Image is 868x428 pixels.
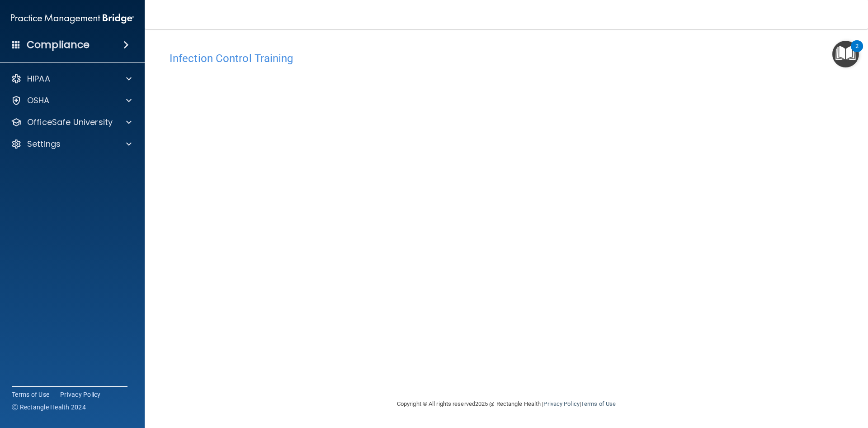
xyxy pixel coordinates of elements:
[832,41,859,67] button: Open Resource Center, 2 new notifications
[11,139,132,149] a: Settings
[170,69,622,348] iframe: infection-control-training
[581,400,616,407] a: Terms of Use
[11,10,134,28] img: PMB logo
[60,390,101,399] a: Privacy Policy
[11,117,132,128] a: OfficeSafe University
[27,73,50,84] p: HIPAA
[12,390,49,399] a: Terms of Use
[11,95,132,106] a: OSHA
[170,53,843,64] h4: Infection Control Training
[11,73,132,84] a: HIPAA
[27,139,61,149] p: Settings
[27,117,113,128] p: OfficeSafe University
[27,38,90,51] h4: Compliance
[12,403,86,412] span: Ⓒ Rectangle Health 2024
[823,365,857,400] iframe: Drift Widget Chat Controller
[27,95,50,106] p: OSHA
[543,400,579,407] a: Privacy Policy
[341,390,671,418] div: Copyright © All rights reserved 2025 @ Rectangle Health | |
[855,46,859,58] div: 2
